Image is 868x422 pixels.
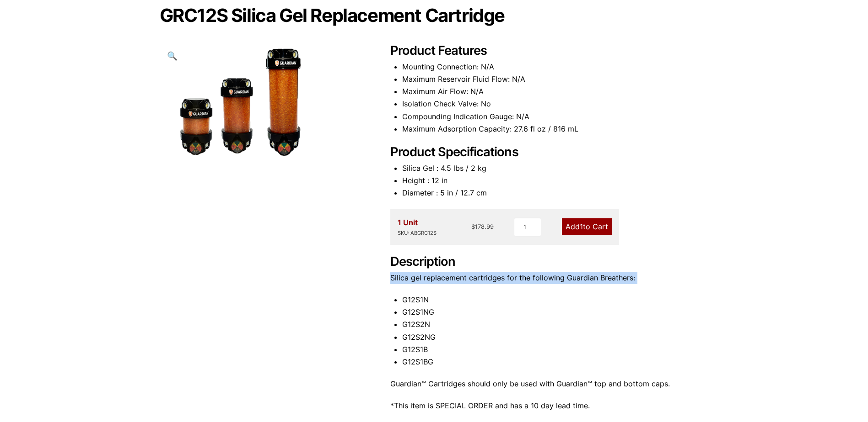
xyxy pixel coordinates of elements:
[562,218,612,235] a: Add1to Cart
[402,162,709,174] li: Silica Gel : 4.5 lbs / 2 kg
[402,331,709,343] li: G12S2NG
[390,378,709,390] p: Guardian™ Cartridges should only be used with Guardian™ top and bottom caps.
[390,400,709,412] p: *This item is SPECIAL ORDER and has a 10 day lead time.
[402,123,709,135] li: Maximum Adsorption Capacity: 27.6 fl oz / 816 mL
[160,6,709,25] h1: GRC12S Silica Gel Replacement Cartridge
[167,51,178,61] span: 🔍
[160,43,185,69] a: View full-screen image gallery
[390,43,709,58] h2: Product Features
[398,216,437,237] div: 1 Unit
[402,61,709,73] li: Mounting Connection: N/A
[580,222,583,231] span: 1
[471,223,494,230] bdi: 178.99
[402,318,709,331] li: G12S2N
[402,85,709,98] li: Maximum Air Flow: N/A
[390,272,709,284] p: Silica gel replacement cartridges for the following Guardian Breathers:
[402,174,709,187] li: Height : 12 in
[402,73,709,85] li: Maximum Reservoir Fluid Flow: N/A
[402,356,709,368] li: G12S1BG
[402,294,709,306] li: G12S1N
[402,343,709,356] li: G12S1B
[402,306,709,318] li: G12S1NG
[398,229,437,237] div: SKU: ABGRC12S
[160,43,317,163] img: GRC12S Silica Gel Replacement Cartridge
[402,111,709,123] li: Compounding Indication Gauge: N/A
[390,254,709,269] h2: Description
[471,223,475,230] span: $
[402,98,709,110] li: Isolation Check Valve: No
[390,145,709,160] h2: Product Specifications
[402,187,709,199] li: Diameter : 5 in / 12.7 cm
